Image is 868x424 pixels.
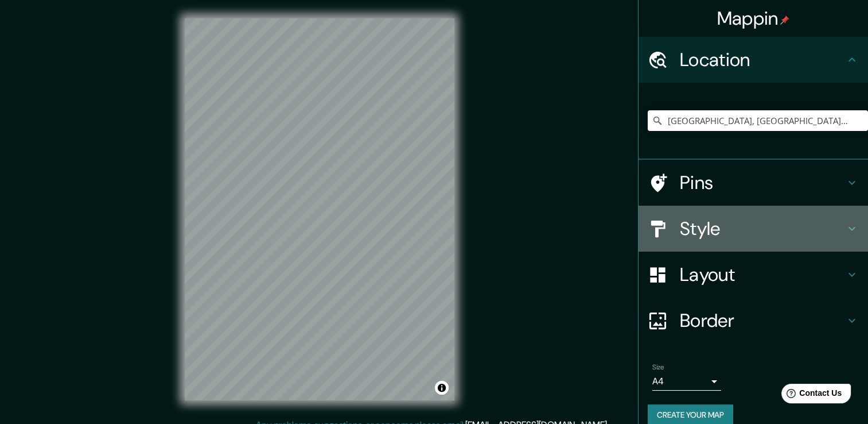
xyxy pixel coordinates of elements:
div: Style [639,206,868,252]
div: Pins [639,160,868,206]
div: A4 [652,372,721,391]
button: Toggle attribution [435,381,449,395]
iframe: Help widget launcher [766,379,855,411]
h4: Layout [680,263,845,286]
label: Size [652,363,664,372]
img: pin-icon.png [780,16,789,25]
h4: Pins [680,171,845,194]
div: Border [639,298,868,344]
h4: Location [680,48,845,71]
div: Location [639,37,868,83]
canvas: Map [185,18,454,400]
div: Layout [639,252,868,298]
h4: Mappin [717,7,790,30]
h4: Border [680,309,845,332]
input: Pick your city or area [648,110,868,131]
h4: Style [680,217,845,240]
